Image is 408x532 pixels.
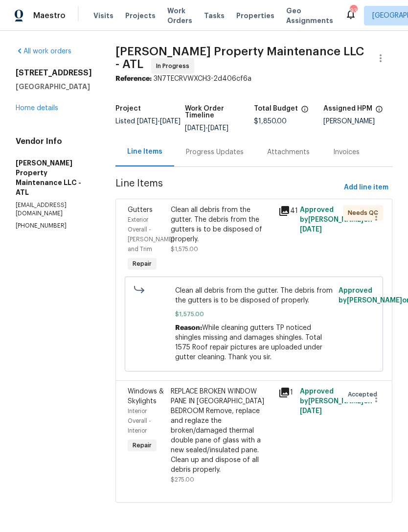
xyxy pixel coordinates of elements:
[115,105,141,112] h5: Project
[208,125,228,132] span: [DATE]
[129,440,156,450] span: Repair
[323,105,372,112] h5: Assigned HPM
[156,61,193,71] span: In Progress
[128,207,153,213] span: Gutters
[185,125,228,132] span: -
[344,182,388,194] span: Add line item
[16,158,92,197] h5: [PERSON_NAME] Property Maintenance LLC - ATL
[129,259,156,269] span: Repair
[254,105,298,112] h5: Total Budget
[348,390,381,399] span: Accepted
[16,222,92,230] p: [PHONE_NUMBER]
[300,388,372,415] span: Approved by [PERSON_NAME] on
[33,11,66,21] span: Maestro
[171,387,272,475] div: REPLACE BROKEN WINDOW PANE IN [GEOGRAPHIC_DATA] BEDROOM Remove, replace and reglaze the broken/da...
[175,286,333,305] span: Clean all debris from the gutter. The debris from the gutters is to be disposed of properly.
[185,125,205,132] span: [DATE]
[186,147,244,157] div: Progress Updates
[93,11,113,21] span: Visits
[115,46,364,70] span: [PERSON_NAME] Property Maintenance LLC - ATL
[128,217,174,252] span: Exterior Overall - [PERSON_NAME] and Trim
[125,11,156,21] span: Projects
[375,105,383,118] span: The hpm assigned to this work order.
[171,246,198,252] span: $1,575.00
[254,118,287,125] span: $1,850.00
[171,205,272,244] div: Clean all debris from the gutter. The debris from the gutters is to be disposed of properly.
[267,147,310,157] div: Attachments
[175,309,333,319] span: $1,575.00
[333,147,360,157] div: Invoices
[175,324,202,331] span: Reason:
[323,118,393,125] div: [PERSON_NAME]
[16,137,92,146] h4: Vendor Info
[300,408,322,415] span: [DATE]
[160,118,181,125] span: [DATE]
[286,6,333,25] span: Geo Assignments
[115,75,152,82] b: Reference:
[137,118,181,125] span: -
[301,105,309,118] span: The total cost of line items that have been proposed by Opendoor. This sum includes line items th...
[115,74,392,84] div: 3N7TECRVWXCH3-2d406cf6a
[340,179,392,197] button: Add line item
[16,82,92,92] h5: [GEOGRAPHIC_DATA]
[300,207,372,233] span: Approved by [PERSON_NAME] on
[16,201,92,218] p: [EMAIL_ADDRESS][DOMAIN_NAME]
[115,118,181,125] span: Listed
[278,205,294,217] div: 41
[185,105,254,119] h5: Work Order Timeline
[300,226,322,233] span: [DATE]
[16,68,92,78] h2: [STREET_ADDRESS]
[167,6,192,25] span: Work Orders
[137,118,158,125] span: [DATE]
[16,48,71,55] a: All work orders
[171,477,194,483] span: $275.00
[348,208,382,218] span: Needs QC
[127,147,162,157] div: Line Items
[204,12,225,19] span: Tasks
[236,11,274,21] span: Properties
[278,387,294,398] div: 1
[115,179,340,197] span: Line Items
[350,6,357,16] div: 93
[16,105,58,112] a: Home details
[175,324,322,361] span: While cleaning gutters TP noticed shingles missing and damages shingles. Total 1575 Roof repair p...
[128,388,164,405] span: Windows & Skylights
[128,408,151,434] span: Interior Overall - Interior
